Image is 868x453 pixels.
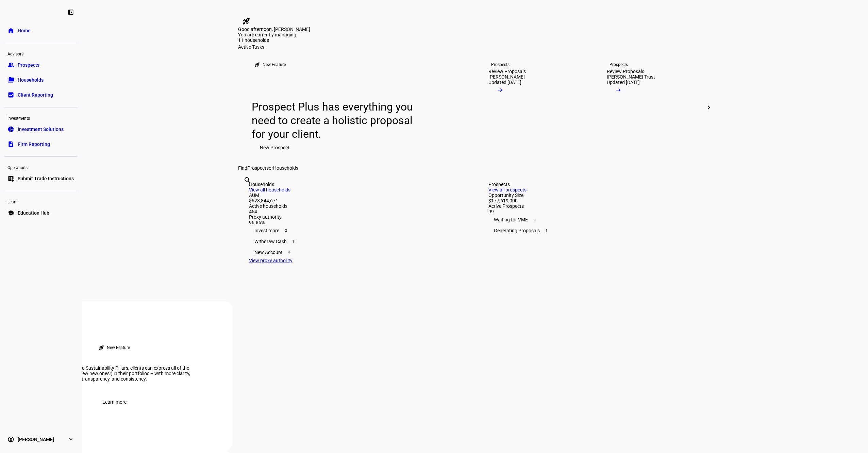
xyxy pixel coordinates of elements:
div: Learn [4,197,78,206]
mat-icon: chevron_right [705,103,713,112]
div: Find or [238,165,712,171]
eth-mat-symbol: school [7,209,14,216]
div: With Ethic’s refreshed Sustainability Pillars, clients can express all of the same values (and a ... [29,365,199,382]
mat-icon: arrow_right_alt [615,87,622,94]
span: Investment Solutions [18,126,64,133]
span: Firm Reporting [18,141,50,148]
span: Learn more [102,395,127,409]
div: Proxy authority [249,214,461,220]
span: Prospects [247,165,269,171]
a: ProspectsReview Proposals[PERSON_NAME] TrustUpdated [DATE] [596,50,709,165]
div: New Account [249,247,461,258]
a: View proxy authority [249,258,293,263]
a: View all households [249,187,290,192]
span: 2 [283,228,289,233]
span: Households [18,77,44,83]
div: $628,844,671 [249,198,461,203]
div: [PERSON_NAME] [488,74,525,80]
mat-icon: rocket_launch [254,62,260,67]
div: New Feature [107,345,130,350]
div: $177,619,000 [488,198,701,203]
span: You are currently managing [238,32,296,37]
eth-mat-symbol: description [7,141,14,148]
div: Prospects [488,182,701,187]
div: 11 households [238,37,306,44]
div: Active Tasks [238,44,712,50]
eth-mat-symbol: home [7,27,14,34]
eth-mat-symbol: list_alt_add [7,175,14,182]
eth-mat-symbol: left_panel_close [67,9,74,16]
div: AUM [249,192,461,198]
span: 3 [291,239,296,244]
eth-mat-symbol: expand_more [67,436,74,443]
div: Investments [4,113,78,122]
eth-mat-symbol: group [7,62,14,68]
mat-icon: arrow_right_alt [497,87,503,94]
div: Prospects [491,62,510,67]
span: 4 [532,217,537,222]
div: Households [249,182,461,187]
div: Review Proposals [607,69,644,74]
div: Advisors [4,49,78,58]
div: Invest more [249,225,461,236]
a: bid_landscapeClient Reporting [4,88,78,102]
eth-mat-symbol: bid_landscape [7,91,14,98]
div: 464 [249,209,461,214]
span: Home [18,27,31,34]
div: Opportunity Size [488,192,701,198]
button: Learn more [94,395,135,409]
div: Operations [4,162,78,172]
span: New Prospect [260,141,289,154]
div: Updated [DATE] [488,80,521,85]
div: Prospect Plus has everything you need to create a holistic proposal for your client. [252,100,419,141]
mat-icon: rocket_launch [242,17,250,25]
button: New Prospect [252,141,298,154]
div: Generating Proposals [488,225,701,236]
div: 99 [488,209,701,214]
div: Updated [DATE] [607,80,640,85]
input: Enter name of prospect or household [244,185,245,194]
div: [PERSON_NAME] Trust [607,74,655,80]
eth-mat-symbol: folder_copy [7,77,14,83]
eth-mat-symbol: account_circle [7,436,14,443]
div: Withdraw Cash [249,236,461,247]
span: [PERSON_NAME] [18,436,54,443]
eth-mat-symbol: pie_chart [7,126,14,133]
a: descriptionFirm Reporting [4,137,78,151]
span: Client Reporting [18,91,53,98]
span: 1 [544,228,549,233]
mat-icon: search [244,176,252,184]
div: Prospects [610,62,628,67]
div: Review Proposals [488,69,526,74]
div: New Feature [263,62,286,67]
span: Prospects [18,62,39,68]
div: 96.86% [249,220,461,225]
span: Submit Trade Instructions [18,175,74,182]
a: folder_copyHouseholds [4,73,78,87]
a: ProspectsReview Proposals[PERSON_NAME]Updated [DATE] [478,50,590,165]
div: Waiting for VME [488,214,701,225]
a: pie_chartInvestment Solutions [4,122,78,136]
a: groupProspects [4,58,78,72]
a: View all prospects [488,187,527,192]
div: Active Prospects [488,203,701,209]
span: Households [273,165,298,171]
div: Active households [249,203,461,209]
div: Good afternoon, [PERSON_NAME] [238,27,712,32]
span: 8 [287,250,292,255]
span: Education Hub [18,209,49,216]
a: homeHome [4,24,78,37]
mat-icon: rocket_launch [99,345,104,350]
